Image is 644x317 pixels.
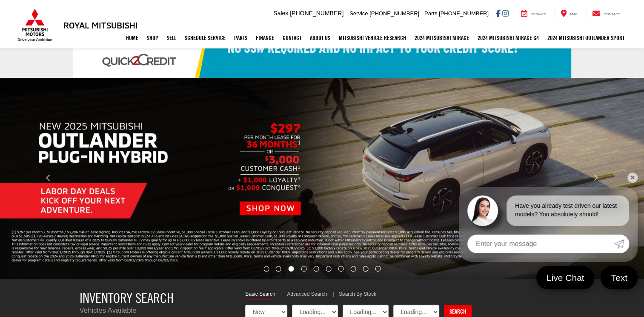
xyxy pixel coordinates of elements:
a: 2024 Mitsubishi Mirage [410,27,473,48]
li: Go to slide number 6. [326,266,331,272]
li: Go to slide number 10. [375,266,381,272]
div: Have you already test driven our latest models? You absolutely should! [507,195,629,226]
li: Go to slide number 8. [350,266,356,272]
a: Parts: Opens in a new tab [230,27,252,48]
a: Service [515,9,552,18]
h3: Inventory Search [80,291,233,306]
a: Map [554,9,584,18]
a: Contact [278,27,306,48]
input: Enter your message [467,235,614,253]
a: Submit [614,235,629,253]
a: Text [601,266,638,289]
img: Agent profile photo [467,195,498,226]
h3: Royal Mitsubishi [63,20,138,30]
a: 2024 Mitsubishi Outlander SPORT [543,27,629,48]
li: Go to slide number 9. [363,266,368,272]
li: Go to slide number 1. [263,266,269,272]
a: Search By Stock [339,291,376,299]
span: Text [607,272,632,283]
span: Service [349,10,368,17]
a: Sell [163,27,180,48]
span: Contact [604,12,620,16]
span: Parts [424,10,437,17]
span: Service [531,12,546,16]
span: [PHONE_NUMBER] [290,10,343,17]
a: Mitsubishi Vehicle Research [335,27,410,48]
span: [PHONE_NUMBER] [369,10,419,17]
li: Go to slide number 2. [276,266,281,272]
span: Live Chat [542,272,589,283]
a: Schedule Service: Opens in a new tab [180,27,230,48]
a: 2024 Mitsubishi Mirage G4 [473,27,543,48]
a: Contact [586,9,627,18]
a: Facebook: Click to visit our Facebook page [496,10,501,17]
li: Go to slide number 7. [338,266,343,272]
a: Instagram: Click to visit our Instagram page [502,10,509,17]
a: Live Chat [536,266,595,289]
li: Go to slide number 5. [314,266,319,272]
a: Advanced Search [287,291,327,299]
a: Finance [252,27,278,48]
a: Basic Search [245,291,275,300]
span: Sales [273,10,288,17]
span: Map [570,12,577,16]
a: About Us [306,27,335,48]
li: Go to slide number 3. [289,266,294,272]
li: Go to slide number 4. [301,266,307,272]
span: [PHONE_NUMBER] [439,10,489,17]
p: Vehicles Available [80,306,233,316]
a: Home [122,27,143,48]
button: Click to view next picture. [547,95,644,262]
a: Shop [143,27,163,48]
img: Mitsubishi [16,8,54,42]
